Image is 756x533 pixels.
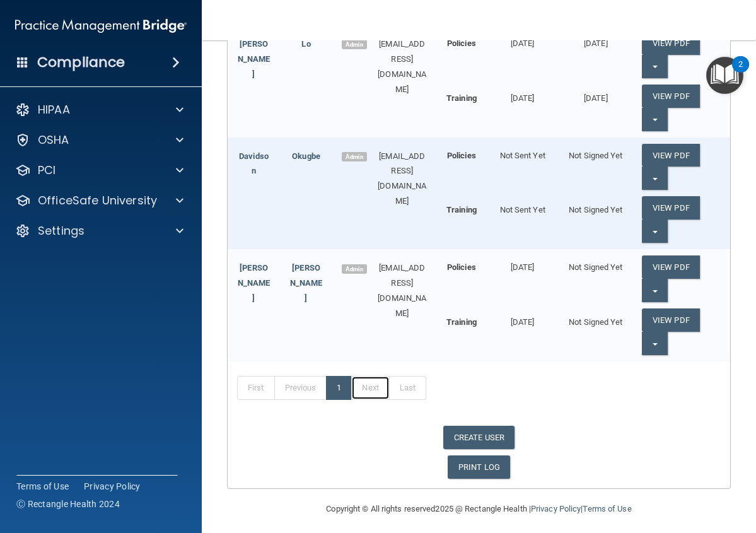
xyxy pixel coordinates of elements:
[237,376,275,400] a: First
[443,426,515,449] a: CREATE USER
[642,308,700,332] a: View PDF
[642,196,700,220] a: View PDF
[583,504,631,513] a: Terms of Use
[16,498,120,510] span: Ⓒ Rectangle Health 2024
[249,489,709,529] div: Copyright © All rights reserved 2025 @ Rectangle Health | |
[642,85,700,108] a: View PDF
[486,85,559,106] div: [DATE]
[238,263,270,303] a: [PERSON_NAME]
[389,376,426,400] a: Last
[448,455,510,479] a: PRINT LOG
[301,39,310,49] a: Lo
[15,13,187,38] img: PMB logo
[38,193,157,208] p: OfficeSafe University
[642,144,700,167] a: View PDF
[447,151,476,160] b: Policies
[531,504,581,513] a: Privacy Policy
[559,308,632,330] div: Not Signed Yet
[486,196,559,218] div: Not Sent Yet
[326,376,352,400] a: 1
[642,255,700,279] a: View PDF
[38,132,69,148] p: OSHA
[446,93,477,103] b: Training
[486,138,559,163] div: Not Sent Yet
[367,149,437,209] div: [EMAIL_ADDRESS][DOMAIN_NAME]
[38,163,55,178] p: PCI
[274,376,327,400] a: Previous
[342,152,367,162] span: Admin
[239,151,269,176] a: Davidson
[559,85,632,106] div: [DATE]
[15,102,183,117] a: HIPAA
[37,54,125,71] h4: Compliance
[706,57,743,94] button: Open Resource Center, 2 new notifications
[238,39,270,79] a: [PERSON_NAME]
[559,138,632,163] div: Not Signed Yet
[447,262,476,272] b: Policies
[486,249,559,275] div: [DATE]
[446,205,477,214] b: Training
[367,37,437,97] div: [EMAIL_ADDRESS][DOMAIN_NAME]
[342,264,367,274] span: Admin
[15,193,183,208] a: OfficeSafe University
[15,223,183,238] a: Settings
[642,32,700,55] a: View PDF
[38,102,70,117] p: HIPAA
[738,64,743,81] div: 2
[342,40,367,50] span: Admin
[38,223,84,238] p: Settings
[486,308,559,330] div: [DATE]
[559,196,632,218] div: Not Signed Yet
[15,163,183,178] a: PCI
[367,261,437,321] div: [EMAIL_ADDRESS][DOMAIN_NAME]
[559,249,632,275] div: Not Signed Yet
[292,151,320,161] a: Okugbe
[16,480,69,493] a: Terms of Use
[447,38,476,48] b: Policies
[446,317,477,327] b: Training
[290,263,323,303] a: [PERSON_NAME]
[351,376,389,400] a: Next
[84,480,141,493] a: Privacy Policy
[15,132,183,148] a: OSHA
